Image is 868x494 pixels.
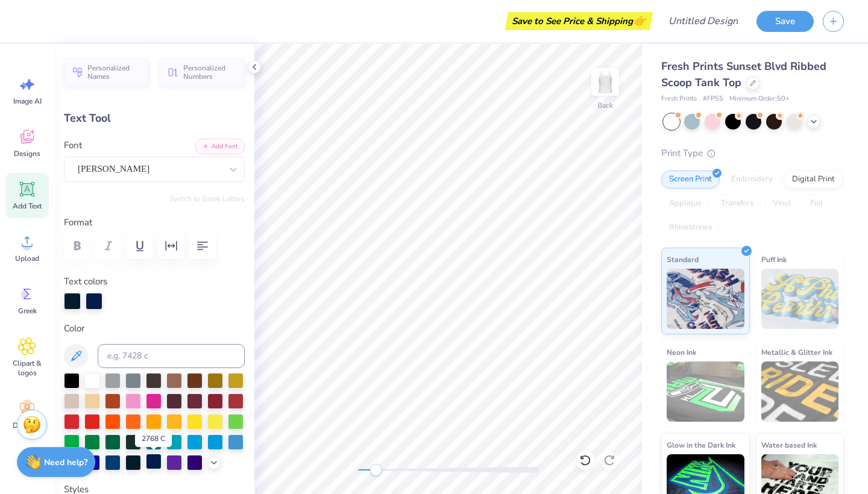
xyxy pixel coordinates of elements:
span: Designs [14,149,40,158]
button: Save [756,11,814,32]
span: Fresh Prints [661,94,697,104]
span: Water based Ink [761,439,817,451]
button: Personalized Names [64,58,149,86]
button: Switch to Greek Letters [169,194,245,204]
label: Font [64,139,82,152]
div: Applique [661,195,709,213]
span: # FP55 [703,94,723,104]
div: Print Type [661,146,844,160]
div: Vinyl [765,195,799,213]
span: Decorate [13,421,42,430]
div: Transfers [713,195,761,213]
strong: Need help? [44,457,87,468]
span: Personalized Names [87,64,142,81]
span: Image AI [13,96,42,106]
span: Clipart & logos [7,358,47,378]
span: Minimum Order: 50 + [729,94,790,104]
span: Neon Ink [667,346,696,358]
img: Standard [667,269,744,329]
div: Digital Print [784,170,843,189]
span: Glow in the Dark Ink [667,439,735,451]
img: Neon Ink [667,361,744,422]
img: Back [593,70,617,94]
label: Text colors [64,275,107,289]
span: Greek [18,306,37,316]
div: Rhinestones [661,219,720,237]
div: Text Tool [64,110,245,127]
label: Color [64,322,245,336]
span: Metallic & Glitter Ink [761,346,832,358]
label: Format [64,216,245,230]
span: Fresh Prints Sunset Blvd Ribbed Scoop Tank Top [661,59,826,90]
div: Accessibility label [370,464,382,476]
button: Personalized Numbers [160,58,245,86]
div: Embroidery [723,170,781,189]
span: Puff Ink [761,253,787,266]
div: Back [597,100,613,111]
span: 👉 [633,13,646,28]
span: Add Text [13,201,42,211]
div: 2768 C [135,430,172,447]
div: Screen Print [661,170,720,189]
input: Untitled Design [659,9,747,33]
div: Save to See Price & Shipping [508,12,650,30]
span: Upload [15,254,39,263]
img: Metallic & Glitter Ink [761,361,839,422]
img: Puff Ink [761,269,839,329]
span: Standard [667,253,699,266]
button: Add Font [195,139,245,154]
span: Personalized Numbers [183,64,237,81]
div: Foil [802,195,831,213]
input: e.g. 7428 c [98,344,245,368]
